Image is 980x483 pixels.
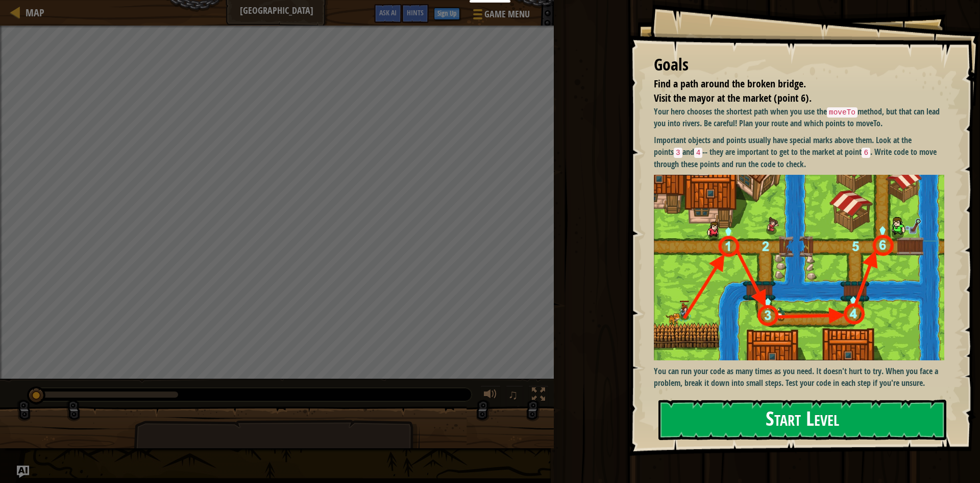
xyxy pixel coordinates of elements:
button: Ask AI [17,466,29,478]
a: Map [20,6,44,19]
span: Find a path around the broken bridge. [654,77,806,90]
button: Ask AI [374,4,402,23]
button: Sign Up [434,8,460,20]
button: Adjust volume [480,385,501,406]
span: Map [26,6,44,19]
code: 3 [674,148,682,158]
span: Game Menu [484,8,530,21]
span: Ask AI [379,8,397,17]
button: ♫ [506,385,523,406]
p: Your hero chooses the shortest path when you use the method, but that can lead you into rivers. B... [654,106,952,129]
button: Start Level [658,400,946,440]
span: Hints [407,8,424,17]
code: moveTo [827,107,857,118]
span: ♫ [508,387,518,402]
code: 6 [862,148,870,158]
div: Goals [654,53,944,77]
img: Bbb [654,175,952,360]
p: Important objects and points usually have special marks above them. Look at the points and -- the... [654,134,952,170]
li: Visit the mayor at the market (point 6). [641,91,942,106]
button: Toggle fullscreen [528,385,549,406]
span: Visit the mayor at the market (point 6). [654,91,812,105]
li: Find a path around the broken bridge. [641,77,942,91]
button: Game Menu [465,4,536,28]
code: 4 [694,148,703,158]
p: You can run your code as many times as you need. It doesn't hurt to try. When you face a problem,... [654,365,952,389]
